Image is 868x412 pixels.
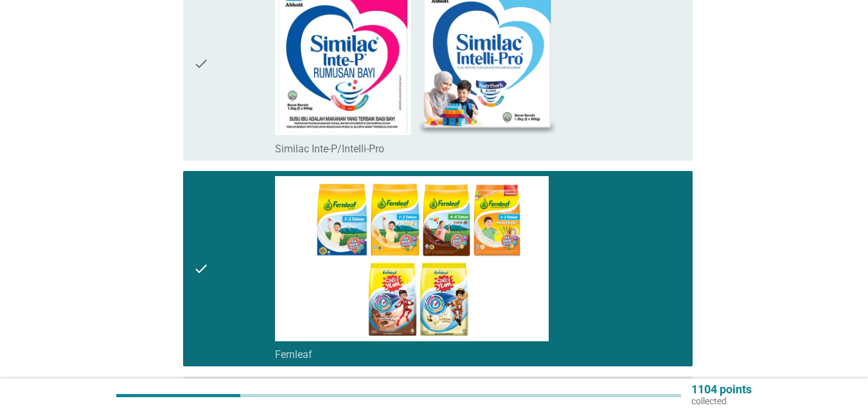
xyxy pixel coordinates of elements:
label: Similac Inte-P/Intelli-Pro [275,143,384,156]
p: collected [691,395,752,407]
p: 1104 points [691,384,752,395]
i: check [193,176,209,361]
label: Fernleaf [275,348,312,361]
img: ac2ce553-768a-43cc-b258-ade7411bfb60-fernleaff.png [275,176,549,341]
